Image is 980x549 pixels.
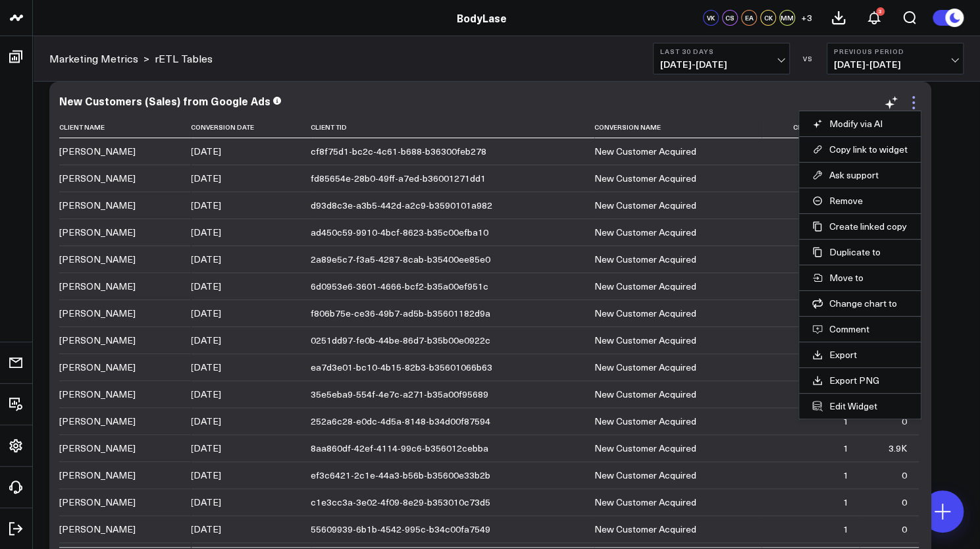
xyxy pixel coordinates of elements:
[594,199,696,212] div: New Customer Acquired
[834,47,956,55] b: Previous Period
[760,10,776,26] div: CK
[311,226,488,239] div: ad450c59-9910-4bcf-8623-b35c00efba10
[812,169,908,181] button: Ask support
[801,13,812,22] span: + 3
[812,323,908,335] button: Comment
[842,442,848,455] div: 1
[812,118,908,130] button: Modify via AI
[311,415,490,428] div: 252a6c28-e0dc-4d5a-8148-b34d00f87594
[191,307,221,320] div: [DATE]
[59,145,136,158] div: [PERSON_NAME]
[191,442,221,455] div: [DATE]
[741,10,757,26] div: EA
[889,442,907,455] div: 3.9K
[660,59,783,70] span: [DATE] - [DATE]
[59,253,136,266] div: [PERSON_NAME]
[311,280,488,293] div: 6d0953e6-3601-4666-bcf2-b35a00ef951c
[761,117,860,138] th: Client Count
[191,117,311,138] th: Conversion Date
[594,145,696,158] div: New Customer Acquired
[191,388,221,401] div: [DATE]
[722,10,738,26] div: CS
[59,361,136,374] div: [PERSON_NAME]
[594,442,696,455] div: New Customer Acquired
[191,172,221,185] div: [DATE]
[457,11,507,25] a: BodyLase
[594,307,696,320] div: New Customer Acquired
[59,523,136,536] div: [PERSON_NAME]
[311,442,488,455] div: 8aa860df-42ef-4114-99c6-b356012cebba
[653,43,790,74] button: Last 30 Days[DATE]-[DATE]
[311,388,488,401] div: 35e5eba9-554f-4e7c-a271-b35a00f95689
[594,361,696,374] div: New Customer Acquired
[594,172,696,185] div: New Customer Acquired
[59,388,136,401] div: [PERSON_NAME]
[779,10,795,26] div: MM
[842,469,848,482] div: 1
[59,442,136,455] div: [PERSON_NAME]
[191,145,221,158] div: [DATE]
[59,496,136,509] div: [PERSON_NAME]
[191,496,221,509] div: [DATE]
[842,415,848,428] div: 1
[594,496,696,509] div: New Customer Acquired
[812,221,908,232] button: Create linked copy
[191,199,221,212] div: [DATE]
[49,51,138,66] a: Marketing Metrics
[812,246,908,258] button: Duplicate to
[842,523,848,536] div: 1
[594,117,761,138] th: Conversion Name
[796,55,820,63] div: VS
[812,400,908,412] button: Edit Widget
[59,334,136,347] div: [PERSON_NAME]
[59,307,136,320] div: [PERSON_NAME]
[902,415,907,428] div: 0
[902,469,907,482] div: 0
[902,496,907,509] div: 0
[155,51,213,66] a: rETL Tables
[876,7,885,16] div: 3
[191,334,221,347] div: [DATE]
[59,469,136,482] div: [PERSON_NAME]
[311,307,490,320] div: f806b75e-ce36-49b7-ad5b-b35601182d9a
[594,415,696,428] div: New Customer Acquired
[311,172,486,185] div: fd85654e-28b0-49ff-a7ed-b36001271dd1
[191,523,221,536] div: [DATE]
[703,10,719,26] div: VK
[594,280,696,293] div: New Customer Acquired
[311,361,492,374] div: ea7d3e01-bc10-4b15-82b3-b35601066b63
[59,117,191,138] th: Client Name
[311,334,490,347] div: 0251dd97-fe0b-44be-86d7-b35b00e0922c
[594,469,696,482] div: New Customer Acquired
[812,349,908,361] a: Export
[812,272,908,284] button: Move to
[191,415,221,428] div: [DATE]
[594,253,696,266] div: New Customer Acquired
[834,59,956,70] span: [DATE] - [DATE]
[311,469,490,482] div: ef3c6421-2c1e-44a3-b56b-b35600e33b2b
[311,145,486,158] div: cf8f75d1-bc2c-4c61-b688-b36300feb278
[191,280,221,293] div: [DATE]
[59,93,271,108] div: New Customers (Sales) from Google Ads
[311,523,490,536] div: 55609939-6b1b-4542-995c-b34c00fa7549
[827,43,964,74] button: Previous Period[DATE]-[DATE]
[311,117,594,138] th: Client Tid
[812,375,908,386] a: Export PNG
[660,47,783,55] b: Last 30 Days
[191,469,221,482] div: [DATE]
[812,144,908,155] button: Copy link to widget
[902,523,907,536] div: 0
[59,172,136,185] div: [PERSON_NAME]
[49,51,149,66] div: >
[191,253,221,266] div: [DATE]
[59,415,136,428] div: [PERSON_NAME]
[594,334,696,347] div: New Customer Acquired
[812,195,908,207] button: Remove
[311,199,492,212] div: d93d8c3e-a3b5-442d-a2c9-b3590101a982
[311,253,490,266] div: 2a89e5c7-f3a5-4287-8cab-b35400ee85e0
[842,496,848,509] div: 1
[311,496,490,509] div: c1e3cc3a-3e02-4f09-8e29-b353010c73d5
[59,280,136,293] div: [PERSON_NAME]
[191,361,221,374] div: [DATE]
[59,199,136,212] div: [PERSON_NAME]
